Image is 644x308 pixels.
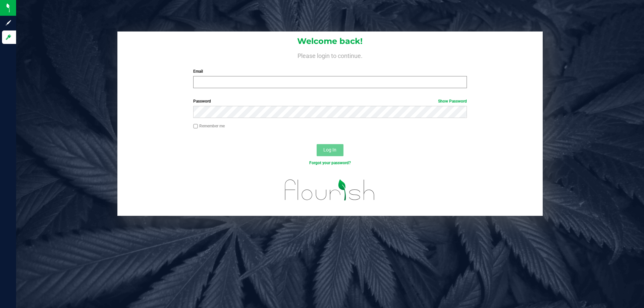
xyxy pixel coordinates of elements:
[193,124,198,129] input: Remember me
[117,37,543,46] h1: Welcome back!
[317,144,343,156] button: Log In
[277,173,383,207] img: flourish_logo.svg
[438,99,467,104] a: Show Password
[193,99,211,104] span: Password
[5,34,12,41] inline-svg: Log in
[309,161,351,165] a: Forgot your password?
[193,68,467,74] label: Email
[117,51,543,59] h4: Please login to continue.
[5,19,12,26] inline-svg: Sign up
[323,147,336,152] span: Log In
[193,123,225,129] label: Remember me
